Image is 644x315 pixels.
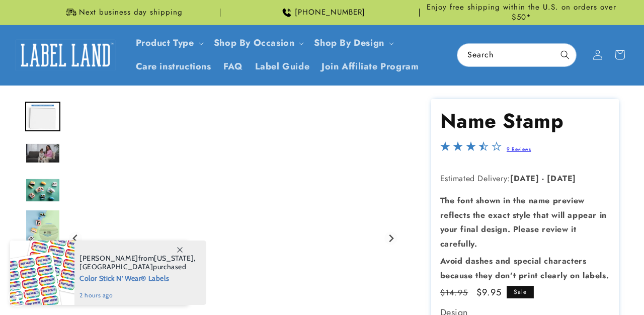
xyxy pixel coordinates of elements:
[249,55,316,78] a: Label Guide
[440,108,610,134] h1: Name Stamp
[15,39,116,70] img: Label Land
[255,61,310,72] span: Label Guide
[507,286,534,298] span: Sale
[440,195,607,250] strong: The font shown in the name preview reflects the exact style that will appear in your final design...
[507,145,531,153] a: 9 Reviews
[217,55,249,78] a: FAQ
[384,231,398,245] button: Next slide
[79,8,183,18] span: Next business day shipping
[79,254,196,271] span: from , purchased
[25,209,60,245] img: null
[440,172,610,186] p: Estimated Delivery:
[25,136,60,171] div: Go to slide 3
[79,254,138,263] span: [PERSON_NAME]
[510,173,539,184] strong: [DATE]
[25,143,60,164] img: null
[321,61,419,72] span: Join Affiliate Program
[440,287,468,299] s: $14.95
[25,178,60,202] img: null
[440,144,502,155] span: 3.3-star overall rating
[223,61,243,72] span: FAQ
[136,36,194,49] a: Product Type
[440,255,609,281] strong: Avoid dashes and special characters because they don’t print clearly on labels.
[69,231,83,245] button: Previous slide
[130,55,217,78] a: Care instructions
[314,36,384,49] a: Shop By Design
[130,31,208,55] summary: Product Type
[25,99,60,134] div: Go to slide 2
[208,31,308,55] summary: Shop By Occasion
[424,3,619,22] span: Enjoy free shipping within the U.S. on orders over $50*
[136,61,211,72] span: Care instructions
[25,209,60,245] div: Go to slide 5
[154,254,194,263] span: [US_STATE]
[25,173,60,208] div: Go to slide 4
[547,173,576,184] strong: [DATE]
[79,262,153,271] span: [GEOGRAPHIC_DATA]
[214,37,295,49] span: Shop By Occasion
[542,173,544,184] strong: -
[554,44,576,66] button: Search
[12,36,120,74] a: Label Land
[295,8,365,18] span: [PHONE_NUMBER]
[476,286,502,299] span: $9.95
[308,31,397,55] summary: Shop By Design
[25,102,60,131] img: Premium Stamp - Label Land
[315,55,425,78] a: Join Affiliate Program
